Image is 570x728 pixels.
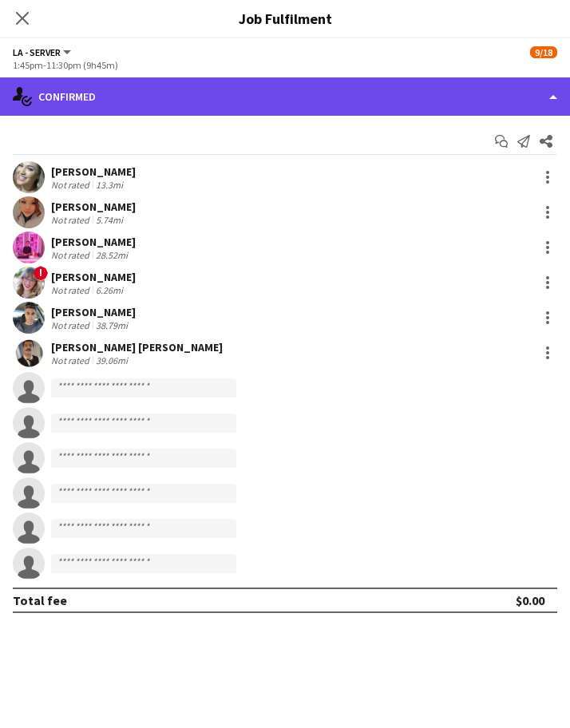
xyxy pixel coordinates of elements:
div: 13.3mi [93,179,126,191]
div: 5.74mi [93,214,126,226]
div: Not rated [51,284,93,296]
div: Not rated [51,319,93,331]
div: 38.79mi [93,319,131,331]
div: [PERSON_NAME] [51,235,136,249]
div: [PERSON_NAME] [51,200,136,214]
div: [PERSON_NAME] [PERSON_NAME] [51,340,223,354]
div: Not rated [51,354,93,366]
div: [PERSON_NAME] [51,270,136,284]
div: Not rated [51,249,93,261]
button: LA - Server [13,46,73,58]
div: Not rated [51,214,93,226]
span: ! [34,266,48,280]
div: Total fee [13,592,67,608]
span: 9/18 [530,46,557,58]
div: 1:45pm-11:30pm (9h45m) [13,59,557,71]
div: 28.52mi [93,249,131,261]
div: [PERSON_NAME] [51,164,136,179]
div: Not rated [51,179,93,191]
div: 6.26mi [93,284,126,296]
span: LA - Server [13,46,61,58]
div: [PERSON_NAME] [51,305,136,319]
div: 39.06mi [93,354,131,366]
div: $0.00 [516,592,544,608]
